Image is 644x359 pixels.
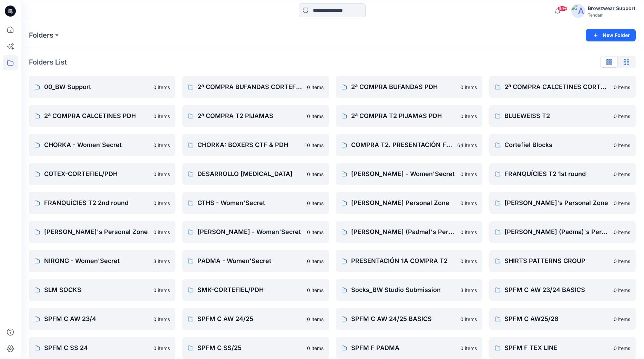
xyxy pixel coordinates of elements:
p: 10 items [305,142,324,149]
a: SPFM C SS/250 items [182,337,329,359]
p: 0 items [460,171,477,178]
p: 2ª COMPRA BUFANDAS PDH [351,82,456,92]
p: [PERSON_NAME] (Padma)'s Personal Zone [351,227,456,237]
a: DESARROLLO [MEDICAL_DATA]0 items [182,163,329,185]
a: SMK-CORTEFIEL/PDH0 items [182,279,329,301]
p: SPFM C AW 24/25 [197,314,303,324]
a: SPFM F PADMA0 items [336,337,482,359]
a: SPFM C AW 24/250 items [182,308,329,330]
a: Socks_BW Studio Submission3 items [336,279,482,301]
p: 2ª COMPRA T2 PIJAMAS PDH [351,111,456,121]
p: 0 items [614,200,630,207]
p: 0 items [153,171,170,178]
p: NIRONG - Women'Secret [44,256,149,266]
p: 0 items [307,287,324,294]
p: 0 items [614,142,630,149]
p: 0 items [307,171,324,178]
a: SLM SOCKS0 items [29,279,175,301]
a: BLUEWEISS T20 items [489,105,636,127]
p: COTEX-CORTEFIEL/PDH [44,169,149,179]
p: 0 items [460,229,477,236]
p: Socks_BW Studio Submission [351,285,456,295]
p: 0 items [614,345,630,352]
p: 0 items [307,200,324,207]
p: 0 items [614,287,630,294]
p: 0 items [460,316,477,323]
a: 2ª COMPRA T2 PIJAMAS0 items [182,105,329,127]
p: SMK-CORTEFIEL/PDH [197,285,303,295]
p: SPFM C AW25/26 [504,314,610,324]
p: 0 items [460,345,477,352]
a: CHORKA: BOXERS CTF & PDH10 items [182,134,329,156]
p: 0 items [460,84,477,91]
p: 0 items [307,113,324,120]
a: SPFM C AW 23/40 items [29,308,175,330]
p: SPFM C SS 24 [44,343,149,353]
p: [PERSON_NAME] Personal Zone [351,198,456,208]
p: 2ª COMPRA CALCETINES CORTEFIEL [504,82,610,92]
p: 0 items [153,287,170,294]
p: CHORKA - Women'Secret [44,140,149,150]
p: DESARROLLO [MEDICAL_DATA] [197,169,303,179]
p: 0 items [460,258,477,265]
a: [PERSON_NAME] Personal Zone0 items [336,192,482,214]
p: FRANQUÍCIES T2 2nd round [44,198,149,208]
p: SPFM F TEX LINE [504,343,610,353]
a: [PERSON_NAME]'s Personal Zone0 items [29,221,175,243]
p: 2ª COMPRA T2 PIJAMAS [197,111,303,121]
a: SPFM F TEX LINE0 items [489,337,636,359]
div: Browzwear Support [588,4,635,12]
p: PADMA - Women'Secret [197,256,303,266]
p: 0 items [614,258,630,265]
p: 0 items [153,200,170,207]
p: SPFM C AW 23/24 BASICS [504,285,610,295]
p: SHIRTS PATTERNS GROUP [504,256,610,266]
p: 0 items [307,258,324,265]
p: 0 items [153,316,170,323]
p: SLM SOCKS [44,285,149,295]
p: 2ª COMPRA CALCETINES PDH [44,111,149,121]
p: COMPRA T2. PRESENTACIÓN FINAL [351,140,453,150]
p: Folders List [29,57,67,67]
p: 0 items [614,229,630,236]
a: PADMA - Women'Secret0 items [182,250,329,272]
p: SPFM C AW 24/25 BASICS [351,314,456,324]
a: FRANQUÍCIES T2 2nd round0 items [29,192,175,214]
p: 0 items [153,113,170,120]
p: SPFM C AW 23/4 [44,314,149,324]
a: NIRONG - Women'Secret3 items [29,250,175,272]
p: [PERSON_NAME] - Women'Secret [197,227,303,237]
p: Cortefiel Blocks [504,140,610,150]
p: SPFM F PADMA [351,343,456,353]
a: [PERSON_NAME] (Padma)'s Personal Zone0 items [489,221,636,243]
p: [PERSON_NAME]'s Personal Zone [44,227,149,237]
p: 0 items [614,113,630,120]
a: GTHS - Women'Secret0 items [182,192,329,214]
p: 3 items [153,258,170,265]
p: 0 items [153,345,170,352]
p: 2ª COMPRA BUFANDAS CORTEFIEL [197,82,303,92]
p: 0 items [307,84,324,91]
a: FRANQUÍCIES T2 1st round0 items [489,163,636,185]
a: COMPRA T2. PRESENTACIÓN FINAL64 items [336,134,482,156]
p: 00_BW Support [44,82,149,92]
p: FRANQUÍCIES T2 1st round [504,169,610,179]
a: Folders [29,30,53,40]
a: CHORKA - Women'Secret0 items [29,134,175,156]
a: 2ª COMPRA CALCETINES PDH0 items [29,105,175,127]
p: 0 items [307,316,324,323]
a: [PERSON_NAME]'s Personal Zone0 items [489,192,636,214]
a: 2ª COMPRA BUFANDAS CORTEFIEL0 items [182,76,329,98]
p: [PERSON_NAME] (Padma)'s Personal Zone [504,227,610,237]
p: 0 items [614,316,630,323]
p: 0 items [153,142,170,149]
a: PRESENTACIÓN 1A COMPRA T20 items [336,250,482,272]
p: 0 items [460,113,477,120]
a: Cortefiel Blocks0 items [489,134,636,156]
a: 00_BW Support0 items [29,76,175,98]
p: 0 items [460,200,477,207]
button: New Folder [586,29,636,41]
a: SPFM C SS 240 items [29,337,175,359]
p: CHORKA: BOXERS CTF & PDH [197,140,300,150]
